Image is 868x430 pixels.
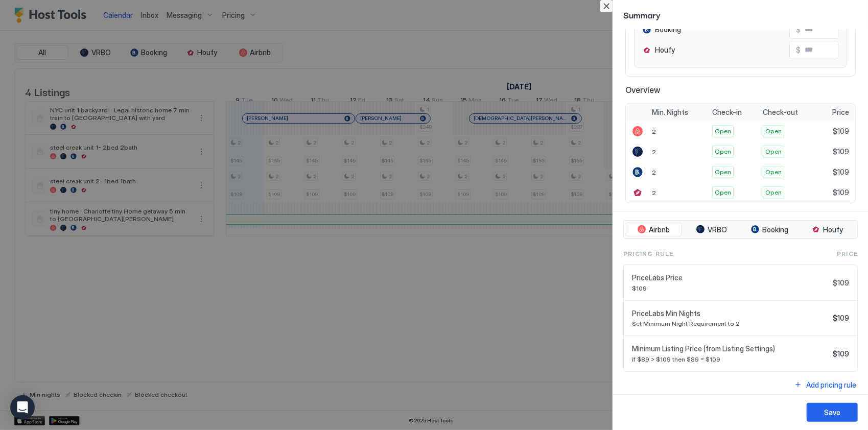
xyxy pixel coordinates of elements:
span: Check-in [712,108,742,117]
div: tab-group [623,220,858,240]
span: Booking [655,25,681,34]
span: Overview [625,85,856,95]
span: $109 [632,284,829,292]
button: Airbnb [626,223,682,237]
span: $109 [833,349,849,359]
span: Houfy [823,225,843,234]
span: Houfy [655,45,675,55]
span: Min. Nights [652,108,688,117]
span: Open [765,147,782,156]
span: Minimum Listing Price (from Listing Settings) [632,344,829,353]
span: 2 [652,189,656,197]
span: Price [837,249,858,258]
span: Airbnb [649,225,670,234]
button: Booking [742,223,797,237]
div: Open Intercom Messenger [10,395,35,420]
span: $109 [833,314,849,323]
span: Pricing Rule [623,249,673,258]
span: 2 [652,148,656,156]
span: Price [832,108,849,117]
span: Open [715,188,731,197]
span: Open [715,127,731,136]
span: PriceLabs Min Nights [632,309,829,318]
span: Open [715,147,731,156]
button: VRBO [684,223,739,237]
span: $ [796,25,801,34]
span: $109 [833,188,849,197]
span: if $89 > $109 then $89 = $109 [632,355,829,363]
span: PriceLabs Price [632,273,829,282]
span: $ [796,45,801,55]
span: Summary [623,8,858,21]
span: VRBO [708,225,727,234]
span: Open [715,168,731,177]
span: Open [765,168,782,177]
span: $109 [833,147,849,156]
span: $109 [833,127,849,136]
button: Save [807,403,858,422]
span: $109 [833,168,849,177]
button: Add pricing rule [792,378,858,392]
span: Check-out [763,108,798,117]
span: $109 [833,278,849,288]
span: Open [765,127,782,136]
div: Add pricing rule [806,379,856,390]
span: Booking [762,225,788,234]
span: Set Minimum Night Requirement to 2 [632,320,829,327]
span: 2 [652,169,656,176]
span: Open [765,188,782,197]
button: Houfy [800,223,855,237]
div: Save [824,407,840,418]
span: 2 [652,128,656,135]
